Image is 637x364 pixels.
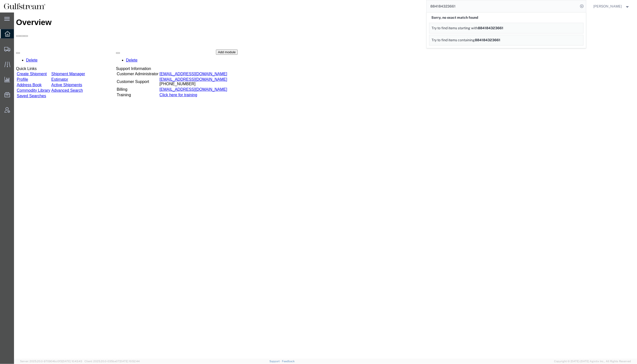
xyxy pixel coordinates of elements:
a: Profile [3,65,14,69]
td: Training [102,80,145,85]
a: Delete [112,45,123,50]
a: [EMAIL_ADDRESS][DOMAIN_NAME] [145,65,213,69]
td: Customer Administrator [102,59,145,64]
span: Try to find items starting with [432,26,478,30]
div: Support Information [102,54,214,58]
a: Address Book [3,70,28,74]
span: Try to find items containing [432,38,475,42]
span: [DATE] 10:52:44 [119,360,140,363]
span: Copyright © [DATE]-[DATE] Agistix Inc., All Rights Reserved [554,359,631,363]
button: [PERSON_NAME] [593,3,630,9]
span: [DATE] 10:43:43 [62,360,82,363]
td: [PHONE_NUMBER] [145,64,213,74]
span: Server: 2025.20.0-970904bc0f3 [20,360,82,363]
a: [EMAIL_ADDRESS][DOMAIN_NAME] [145,75,213,79]
td: Customer Support [102,64,145,74]
span: 884184323661 [475,38,501,42]
a: Feedback [282,360,295,363]
span: Client: 2025.20.0-035ba07 [84,360,140,363]
input: Search for shipment number, reference number [427,0,579,12]
div: Sorry, no exact match found [429,12,584,23]
a: Click here for training [145,80,183,84]
iframe: FS Legacy Container [14,12,637,359]
img: logo [3,2,46,10]
a: [EMAIL_ADDRESS][DOMAIN_NAME] [145,59,213,63]
a: Commodity Library [3,76,36,80]
a: Advanced Search [37,76,69,80]
span: Carrie Black [594,3,622,9]
span: 884184323661 [478,26,504,30]
a: Support [269,360,282,363]
a: Active Shipments [37,70,68,74]
td: Billing [102,74,145,79]
a: Shipment Manager [37,59,71,63]
button: Add module [202,37,224,42]
a: Estimator [37,65,54,69]
a: Saved Searches [3,81,32,85]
